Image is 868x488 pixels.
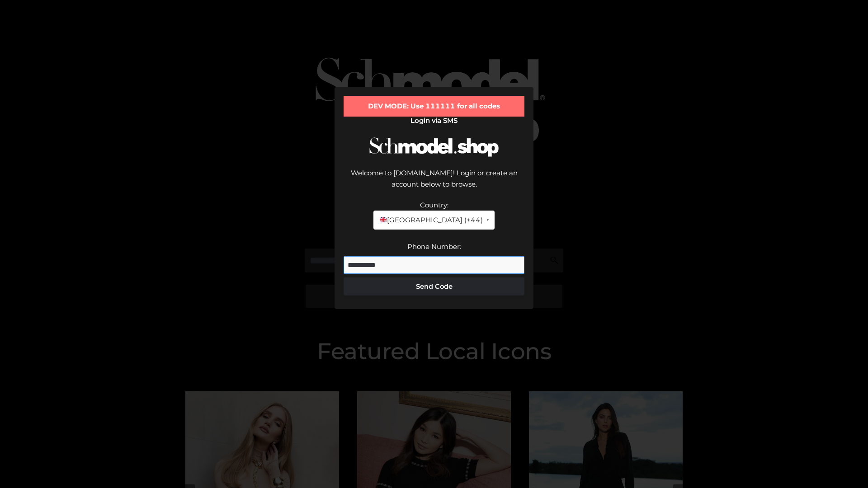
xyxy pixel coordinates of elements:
[344,277,524,296] button: Send Code
[407,242,461,251] label: Phone Number:
[344,96,524,117] div: DEV MODE: Use 111111 for all codes
[366,129,502,165] img: Schmodel Logo
[344,167,524,199] div: Welcome to [DOMAIN_NAME]! Login or create an account below to browse.
[379,214,482,226] span: [GEOGRAPHIC_DATA] (+44)
[420,201,448,209] label: Country:
[344,117,524,125] h2: Login via SMS
[380,216,387,223] img: 🇬🇧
